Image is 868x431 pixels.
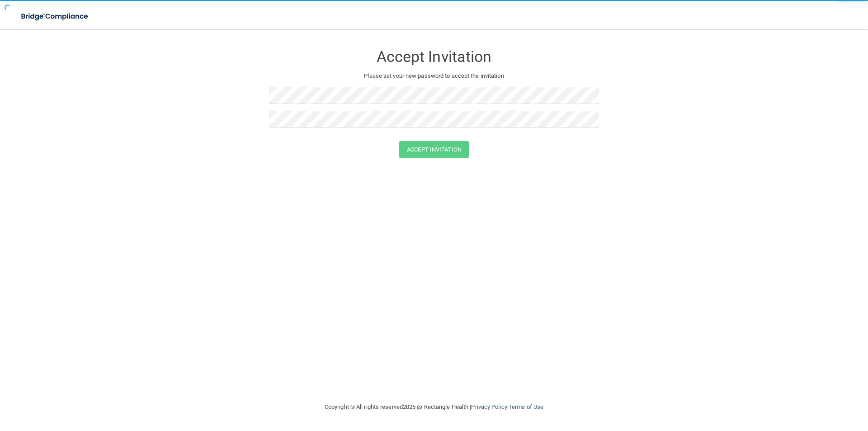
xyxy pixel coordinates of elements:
p: Please set your new password to accept the invitation [276,71,592,81]
img: bridge_compliance_login_screen.278c3ca4.svg [14,7,97,26]
div: Copyright © All rights reserved 2025 @ Rectangle Health | | [269,393,599,422]
h3: Accept Invitation [269,48,599,65]
a: Terms of Use [509,403,543,410]
a: Privacy Policy [471,403,507,410]
button: Accept Invitation [399,141,469,158]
